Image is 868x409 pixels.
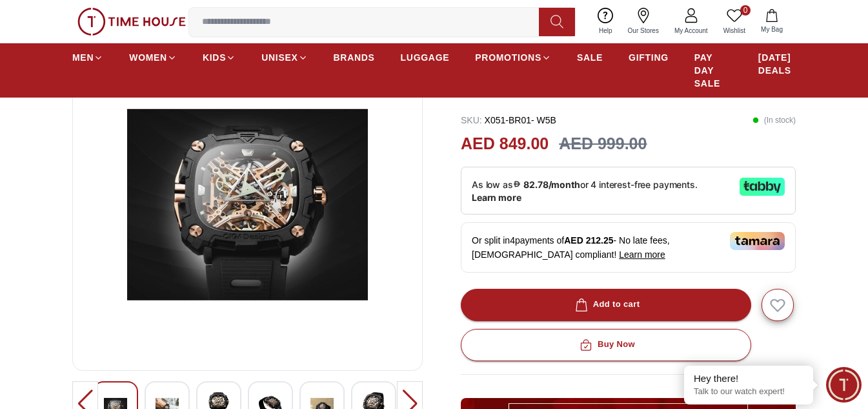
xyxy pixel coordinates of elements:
[694,372,803,385] div: Hey there!
[694,386,803,397] p: Talk to our watch expert!
[572,297,640,312] div: Add to cart
[475,51,541,64] span: PROMOTIONS
[203,51,226,64] span: KIDS
[401,46,450,69] a: LUGGAGE
[620,5,667,38] a: Our Stores
[758,51,796,77] span: [DATE] DEALS
[694,51,732,90] span: PAY DAY SALE
[826,367,862,403] div: Chat Widget
[461,114,556,127] p: X051-BR01- W5B
[753,6,791,37] button: My Bag
[461,222,796,273] div: Or split in 4 payments of - No late fees, [DEMOGRAPHIC_DATA] compliant!
[261,51,298,64] span: UNISEX
[718,26,751,36] span: Wishlist
[461,115,482,125] span: SKU :
[577,46,603,69] a: SALE
[694,46,732,95] a: PAY DAY SALE
[629,46,669,69] a: GIFTING
[577,51,603,64] span: SALE
[334,46,375,69] a: BRANDS
[752,114,796,127] p: ( In stock )
[401,51,450,64] span: LUGGAGE
[758,46,796,82] a: [DATE] DEALS
[461,329,751,361] button: Buy Now
[129,46,177,69] a: WOMEN
[72,46,103,69] a: MEN
[129,51,167,64] span: WOMEN
[629,51,669,64] span: GIFTING
[461,289,751,321] button: Add to cart
[716,5,753,38] a: 0Wishlist
[475,46,551,69] a: PROMOTIONS
[740,5,751,16] span: 0
[564,235,613,246] span: AED 212.25
[756,25,788,34] span: My Bag
[461,132,549,156] h2: AED 849.00
[334,51,375,64] span: BRANDS
[619,249,665,260] span: Learn more
[72,51,94,64] span: MEN
[261,46,307,69] a: UNISEX
[559,132,647,156] h3: AED 999.00
[203,46,236,69] a: KIDS
[577,337,635,352] div: Buy Now
[83,50,412,360] img: Ciga Design X Series Men's Mechanical RoseGold Dial Watch - X051-BR01- W5B
[623,26,664,36] span: Our Stores
[669,26,713,36] span: My Account
[730,232,785,250] img: Tamara
[594,26,618,36] span: Help
[591,5,620,38] a: Help
[77,8,186,35] img: ...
